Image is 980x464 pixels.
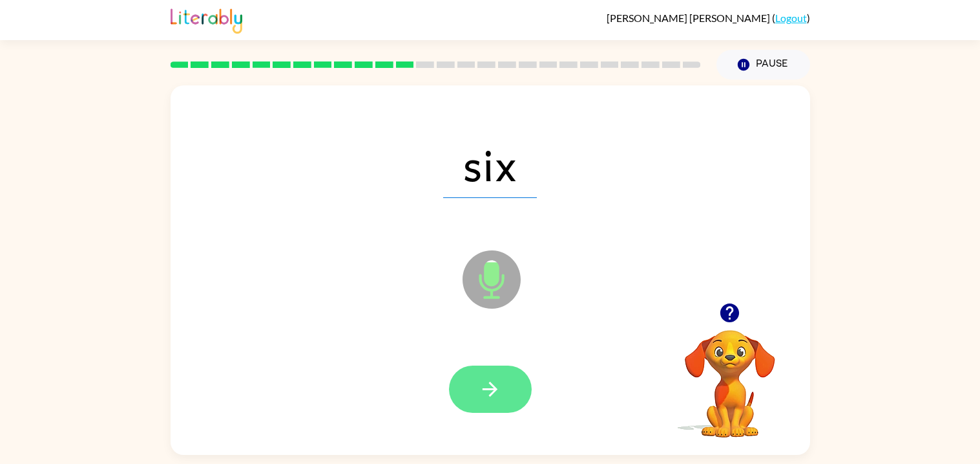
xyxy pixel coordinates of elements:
img: Literably [171,5,242,34]
div: ( ) [607,12,810,24]
video: Your browser must support playing .mp4 files to use Literably. Please try using another browser. [665,310,795,439]
button: Pause [716,50,810,80]
a: Logout [775,12,807,24]
span: [PERSON_NAME] [PERSON_NAME] [607,12,772,24]
span: six [443,131,537,198]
